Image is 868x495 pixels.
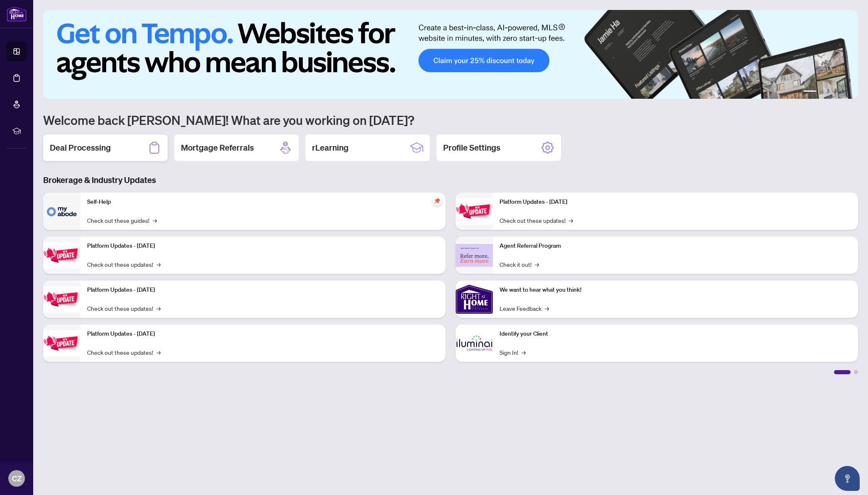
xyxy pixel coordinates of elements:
[43,286,80,312] img: Platform Updates - July 21, 2025
[827,90,830,94] button: 3
[500,329,851,339] p: Identify your Client
[87,260,161,269] a: Check out these updates!→
[500,348,526,357] a: Sign In!→
[835,466,860,491] button: Open asap
[181,142,254,154] h2: Mortgage Referrals
[87,198,439,207] p: Self-Help
[500,260,539,269] a: Check it out!→
[443,142,500,154] h2: Profile Settings
[456,324,493,362] img: Identify your Client
[456,280,493,318] img: We want to hear what you think!
[156,304,161,313] span: →
[569,216,573,225] span: →
[500,241,851,251] p: Agent Referral Program
[87,329,439,339] p: Platform Updates - [DATE]
[87,241,439,251] p: Platform Updates - [DATE]
[43,330,80,356] img: Platform Updates - July 8, 2025
[840,90,843,94] button: 5
[820,90,823,94] button: 2
[833,90,836,94] button: 4
[87,348,161,357] a: Check out these updates!→
[500,304,549,313] a: Leave Feedback→
[87,304,161,313] a: Check out these updates!→
[456,244,493,267] img: Agent Referral Program
[535,260,539,269] span: →
[153,216,157,225] span: →
[500,198,851,207] p: Platform Updates - [DATE]
[50,142,111,154] h2: Deal Processing
[43,10,858,99] img: Slide 0
[545,304,549,313] span: →
[312,142,349,154] h2: rLearning
[522,348,526,357] span: →
[500,285,851,295] p: We want to hear what you think!
[7,6,27,22] img: logo
[43,242,80,268] img: Platform Updates - September 16, 2025
[156,260,161,269] span: →
[846,90,850,94] button: 6
[500,216,573,225] a: Check out these updates!→
[43,112,858,128] h1: Welcome back [PERSON_NAME]! What are you working on [DATE]?
[156,348,161,357] span: →
[432,196,442,206] span: pushpin
[43,193,80,230] img: Self-Help
[87,285,439,295] p: Platform Updates - [DATE]
[43,174,858,186] h3: Brokerage & Industry Updates
[803,90,817,94] button: 1
[456,198,493,224] img: Platform Updates - June 23, 2025
[12,473,22,484] span: CZ
[87,216,157,225] a: Check out these guides!→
